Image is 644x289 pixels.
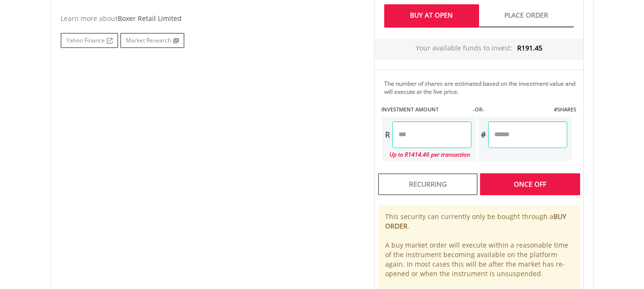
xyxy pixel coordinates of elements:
label: -OR- [473,106,484,113]
div: Learn more about [61,14,360,23]
div: The number of shares are estimated based on the investment value and will execute at the live price. [384,80,580,96]
span: R191.45 [517,43,542,52]
a: Place Order [479,4,574,28]
div: Your available funds to invest: [375,39,583,60]
a: Market Research [120,33,184,48]
a: Buy At Open [384,4,479,28]
b: BUY ORDER [385,212,566,230]
label: #SHARES [554,106,576,113]
div: Recurring [378,173,478,195]
label: INVESTMENT AMOUNT [381,106,439,113]
div: R [382,121,392,148]
div: Up to R1414.46 per transaction [382,148,471,161]
div: Once Off [480,173,580,195]
span: Boxer Retail Limited [118,14,182,23]
div: # [478,121,488,148]
a: Yahoo Finance [61,33,118,48]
